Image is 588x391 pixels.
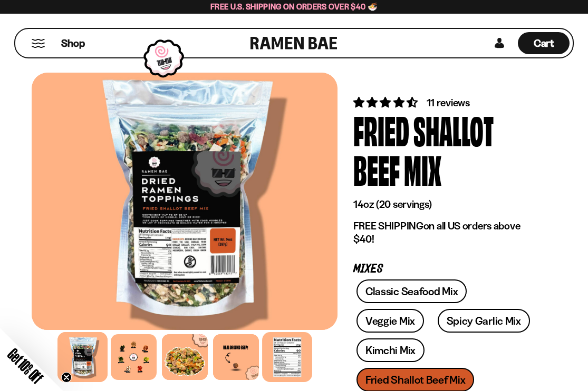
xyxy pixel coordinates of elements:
[353,264,541,274] p: Mixes
[61,372,72,383] button: Close teaser
[413,110,494,149] div: Shallot
[356,338,425,362] a: Kimchi Mix
[353,110,409,149] div: Fried
[210,2,378,12] span: Free U.S. Shipping on Orders over $40 🍜
[61,32,85,54] a: Shop
[353,219,541,246] p: on all US orders above $40!
[353,198,541,211] p: 14oz (20 servings)
[356,279,467,303] a: Classic Seafood Mix
[356,309,424,333] a: Veggie Mix
[353,96,419,109] span: 4.64 stars
[353,149,400,189] div: Beef
[427,96,470,109] span: 11 reviews
[5,345,46,386] span: Get 10% Off
[31,39,45,48] button: Mobile Menu Trigger
[404,149,441,189] div: Mix
[61,36,85,51] span: Shop
[353,219,423,232] strong: FREE SHIPPING
[438,309,530,333] a: Spicy Garlic Mix
[518,29,570,57] div: Cart
[534,37,554,49] span: Cart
